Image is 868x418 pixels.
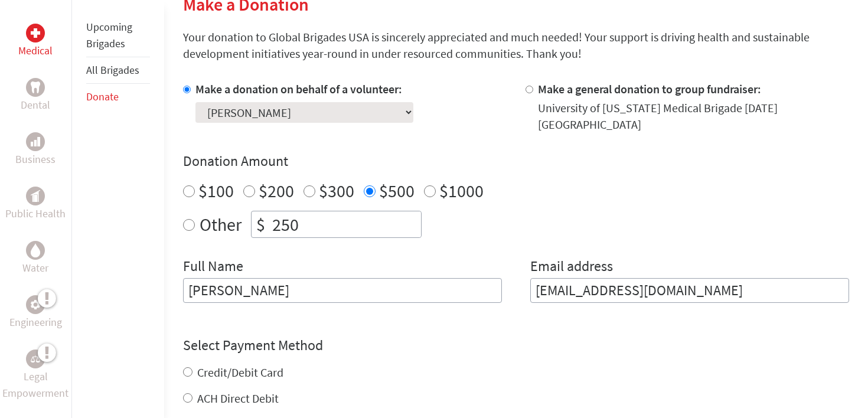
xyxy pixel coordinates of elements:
[31,300,40,309] img: Engineering
[197,365,283,380] label: Credit/Debit Card
[319,179,354,202] label: $300
[530,278,849,303] input: Your Email
[18,24,53,59] a: MedicalMedical
[5,205,66,222] p: Public Health
[31,190,40,202] img: Public Health
[86,57,150,84] li: All Brigades
[183,29,849,62] p: Your donation to Global Brigades USA is sincerely appreciated and much needed! Your support is dr...
[183,336,849,355] h4: Select Payment Method
[21,78,50,113] a: DentalDental
[200,211,242,238] label: Other
[22,260,48,276] p: Water
[86,14,150,57] li: Upcoming Brigades
[439,179,484,202] label: $1000
[86,84,150,110] li: Donate
[195,81,402,96] label: Make a donation on behalf of a volunteer:
[26,78,45,97] div: Dental
[2,350,69,401] a: Legal EmpowermentLegal Empowerment
[5,187,66,222] a: Public HealthPublic Health
[31,81,40,93] img: Dental
[198,179,234,202] label: $100
[252,211,270,237] div: $
[21,97,50,113] p: Dental
[26,241,45,260] div: Water
[183,257,243,278] label: Full Name
[26,350,45,368] div: Legal Empowerment
[2,368,69,401] p: Legal Empowerment
[9,314,62,331] p: Engineering
[538,81,761,96] label: Make a general donation to group fundraiser:
[270,211,421,237] input: Enter Amount
[183,278,502,303] input: Enter Full Name
[530,257,613,278] label: Email address
[31,355,40,363] img: Legal Empowerment
[197,391,279,406] label: ACH Direct Debit
[18,43,53,59] p: Medical
[31,28,40,38] img: Medical
[15,132,56,168] a: BusinessBusiness
[259,179,294,202] label: $200
[26,24,45,43] div: Medical
[26,132,45,151] div: Business
[26,187,45,205] div: Public Health
[538,100,849,133] div: University of [US_STATE] Medical Brigade [DATE] [GEOGRAPHIC_DATA]
[26,295,45,314] div: Engineering
[86,63,139,77] a: All Brigades
[9,295,62,331] a: EngineeringEngineering
[15,151,56,168] p: Business
[31,137,40,146] img: Business
[183,152,849,171] h4: Donation Amount
[379,179,415,202] label: $500
[22,241,48,276] a: WaterWater
[31,243,40,257] img: Water
[86,20,132,50] a: Upcoming Brigades
[86,90,119,103] a: Donate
